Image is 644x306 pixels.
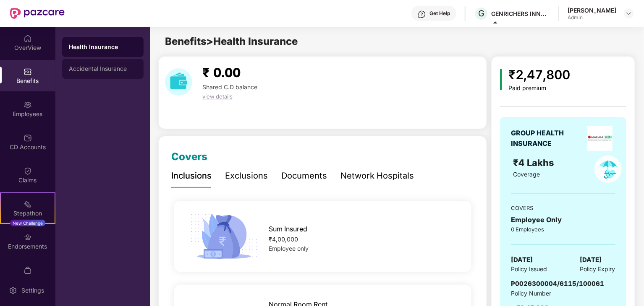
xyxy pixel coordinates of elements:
div: Accidental Insurance [69,65,137,72]
span: Benefits > Health Insurance [165,35,298,47]
img: svg+xml;base64,PHN2ZyBpZD0iQ2xhaW0iIHhtbG5zPSJodHRwOi8vd3d3LnczLm9yZy8yMDAwL3N2ZyIgd2lkdGg9IjIwIi... [24,167,32,175]
span: Covers [171,150,207,163]
div: Paid premium [509,85,571,92]
span: Coverage [513,171,540,178]
div: Settings [19,286,47,295]
img: policyIcon [594,156,622,183]
span: P0026300004/6115/100061 [511,280,604,288]
img: icon [500,69,502,90]
div: Network Hospitals [340,169,414,182]
img: svg+xml;base64,PHN2ZyBpZD0iSG9tZSIgeG1sbnM9Imh0dHA6Ly93d3cudzMub3JnLzIwMDAvc3ZnIiB3aWR0aD0iMjAiIG... [24,34,32,43]
span: [DATE] [580,255,602,265]
img: svg+xml;base64,PHN2ZyBpZD0iQmVuZWZpdHMiIHhtbG5zPSJodHRwOi8vd3d3LnczLm9yZy8yMDAwL3N2ZyIgd2lkdGg9Ij... [24,67,32,76]
span: Policy Number [511,290,551,297]
div: Health Insurance [69,43,137,51]
img: download [165,68,192,96]
img: svg+xml;base64,PHN2ZyBpZD0iSGVscC0zMngzMiIgeG1sbnM9Imh0dHA6Ly93d3cudzMub3JnLzIwMDAvc3ZnIiB3aWR0aD... [418,10,426,18]
span: Policy Expiry [580,265,615,274]
img: svg+xml;base64,PHN2ZyBpZD0iRW5kb3JzZW1lbnRzIiB4bWxucz0iaHR0cDovL3d3dy53My5vcmcvMjAwMC9zdmciIHdpZH... [24,233,32,241]
div: GENRICHERS INNOVATIONS PRIVATE LIMITED [491,10,550,18]
div: ₹4,00,000 [269,235,458,244]
div: GROUP HEALTH INSURANCE [511,128,584,149]
div: Documents [281,169,327,182]
span: [DATE] [511,255,533,265]
span: view details [202,93,233,100]
div: Inclusions [171,169,212,182]
div: [PERSON_NAME] [568,6,616,14]
span: Shared C.D balance [202,83,257,91]
div: ₹2,47,800 [509,65,571,85]
img: New Pazcare Logo [10,8,65,19]
img: svg+xml;base64,PHN2ZyBpZD0iRW1wbG95ZWVzIiB4bWxucz0iaHR0cDovL3d3dy53My5vcmcvMjAwMC9zdmciIHdpZHRoPS... [24,101,32,109]
div: Get Help [429,10,450,17]
img: svg+xml;base64,PHN2ZyBpZD0iTXlfT3JkZXJzIiBkYXRhLW5hbWU9Ik15IE9yZGVycyIgeG1sbnM9Imh0dHA6Ly93d3cudz... [24,266,32,275]
div: COVERS [511,204,615,212]
img: svg+xml;base64,PHN2ZyBpZD0iQ0RfQWNjb3VudHMiIGRhdGEtbmFtZT0iQ0QgQWNjb3VudHMiIHhtbG5zPSJodHRwOi8vd3... [24,134,32,142]
img: insurerLogo [587,126,613,151]
img: svg+xml;base64,PHN2ZyBpZD0iU2V0dGluZy0yMHgyMCIgeG1sbnM9Imh0dHA6Ly93d3cudzMub3JnLzIwMDAvc3ZnIiB3aW... [9,286,17,295]
span: Policy Issued [511,265,547,274]
div: Exclusions [225,169,268,182]
div: Employee Only [511,215,615,225]
img: svg+xml;base64,PHN2ZyBpZD0iRHJvcGRvd24tMzJ4MzIiIHhtbG5zPSJodHRwOi8vd3d3LnczLm9yZy8yMDAwL3N2ZyIgd2... [626,10,632,17]
img: icon [188,211,260,262]
span: ₹ 0.00 [202,65,241,80]
div: 0 Employees [511,225,615,233]
span: G [478,8,484,18]
div: New Challenge [10,220,45,226]
img: svg+xml;base64,PHN2ZyB4bWxucz0iaHR0cDovL3d3dy53My5vcmcvMjAwMC9zdmciIHdpZHRoPSIyMSIgaGVpZ2h0PSIyMC... [24,200,32,208]
span: ₹4 Lakhs [513,157,557,168]
div: Admin [568,14,616,21]
span: Sum Insured [269,224,307,234]
div: Stepathon [1,209,55,218]
span: Employee only [269,245,309,252]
